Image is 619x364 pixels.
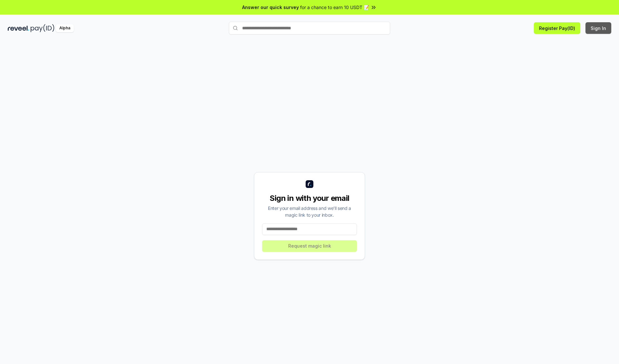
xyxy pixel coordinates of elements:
[306,180,313,188] img: logo_small
[300,4,369,11] span: for a chance to earn 10 USDT 📝
[262,205,357,218] div: Enter your email address and we’ll send a magic link to your inbox.
[585,22,611,34] button: Sign In
[242,4,299,11] span: Answer our quick survey
[56,24,74,32] div: Alpha
[262,193,357,203] div: Sign in with your email
[534,22,580,34] button: Register Pay(ID)
[31,24,54,32] img: pay_id
[8,24,29,32] img: reveel_dark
